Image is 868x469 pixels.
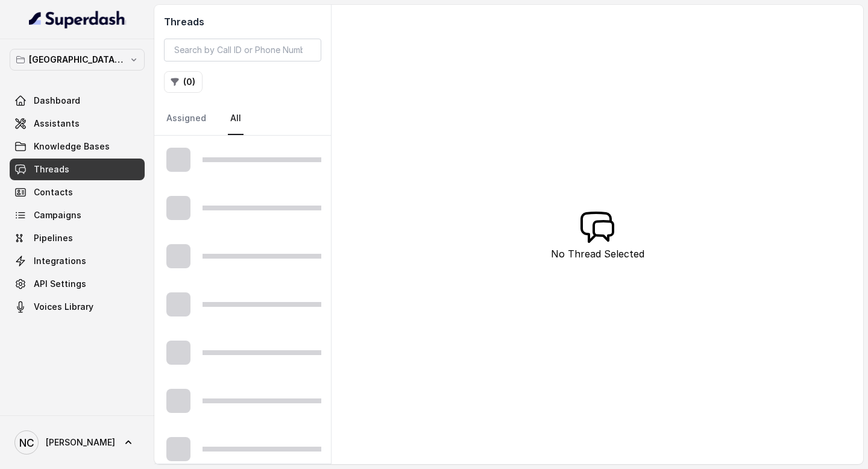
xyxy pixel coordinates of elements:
[34,186,73,198] span: Contacts
[10,296,145,318] a: Voices Library
[29,52,125,67] p: [GEOGRAPHIC_DATA] - [GEOGRAPHIC_DATA] - [GEOGRAPHIC_DATA]
[34,301,93,313] span: Voices Library
[164,14,321,29] h2: Threads
[34,278,86,290] span: API Settings
[10,181,145,203] a: Contacts
[164,39,321,61] input: Search by Call ID or Phone Number
[10,113,145,134] a: Assistants
[34,95,80,107] span: Dashboard
[10,136,145,157] a: Knowledge Bases
[10,426,145,459] a: [PERSON_NAME]
[10,227,145,249] a: Pipelines
[10,250,145,272] a: Integrations
[29,10,126,29] img: light.svg
[10,159,145,180] a: Threads
[228,102,244,135] a: All
[46,436,115,449] span: [PERSON_NAME]
[10,90,145,112] a: Dashboard
[10,204,145,226] a: Campaigns
[34,255,86,267] span: Integrations
[164,102,209,135] a: Assigned
[164,71,203,93] button: (0)
[34,163,69,175] span: Threads
[34,140,110,153] span: Knowledge Bases
[10,49,145,71] button: [GEOGRAPHIC_DATA] - [GEOGRAPHIC_DATA] - [GEOGRAPHIC_DATA]
[34,209,81,221] span: Campaigns
[10,273,145,295] a: API Settings
[34,118,80,130] span: Assistants
[164,102,321,135] nav: Tabs
[34,232,73,244] span: Pipelines
[551,247,644,261] p: No Thread Selected
[19,436,34,449] text: NC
